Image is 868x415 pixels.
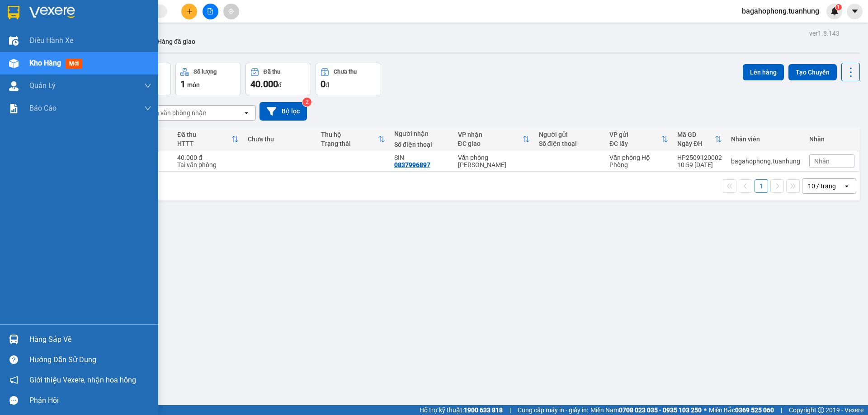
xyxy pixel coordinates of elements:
[735,406,774,414] strong: 0369 525 060
[29,35,73,46] span: Điều hành xe
[325,81,329,89] span: đ
[52,6,128,17] b: [PERSON_NAME]
[245,63,311,95] button: Đã thu40.000đ
[420,405,503,415] span: Hỗ trợ kỹ thuật:
[177,140,231,147] div: HTTT
[321,140,378,147] div: Trạng thái
[808,182,836,191] div: 10 / trang
[29,394,151,407] div: Phản hồi
[9,376,18,384] span: notification
[847,4,863,19] button: caret-down
[837,4,840,10] span: 1
[394,130,449,137] div: Người nhận
[818,407,824,413] span: copyright
[9,355,18,364] span: question-circle
[4,56,156,71] b: GỬI : Văn phòng Hộ Phòng
[830,7,839,15] img: icon-new-feature
[609,140,661,147] div: ĐC lấy
[29,333,151,346] div: Hàng sắp về
[609,131,661,138] div: VP gửi
[144,105,151,112] span: down
[316,127,390,151] th: Toggle SortBy
[278,81,282,89] span: đ
[9,104,19,113] img: solution-icon
[150,31,203,52] button: Hàng đã giao
[29,80,56,91] span: Quản Lý
[743,64,784,80] button: Lên hàng
[29,59,61,67] span: Kho hàng
[809,135,854,143] div: Nhãn
[677,131,715,138] div: Mã GD
[9,59,19,68] img: warehouse-icon
[458,154,530,168] div: Văn phòng [PERSON_NAME]
[731,135,800,143] div: Nhân viên
[677,154,722,161] div: HP2509120002
[9,335,19,344] img: warehouse-icon
[9,81,19,91] img: warehouse-icon
[250,79,278,89] span: 40.000
[186,8,193,14] span: plus
[394,154,449,161] div: SIN
[264,69,280,75] div: Đã thu
[144,108,207,117] div: Chọn văn phòng nhận
[755,179,768,193] button: 1
[539,131,600,138] div: Người gửi
[704,408,707,412] span: ⚪️
[321,79,325,89] span: 0
[259,102,307,121] button: Bộ lọc
[316,63,381,95] button: Chưa thu0đ
[181,4,197,19] button: plus
[809,28,840,38] div: ver 1.8.143
[590,405,702,415] span: Miền Nam
[52,33,59,40] span: phone
[207,8,213,14] span: file-add
[673,127,726,151] th: Toggle SortBy
[731,158,800,165] div: bagahophong.tuanhung
[302,98,311,107] sup: 2
[4,31,172,42] li: 02839.63.63.63
[458,140,523,147] div: ĐC giao
[781,405,782,415] span: |
[609,154,668,168] div: Văn phòng Hộ Phòng
[458,131,523,138] div: VP nhận
[52,22,59,29] span: environment
[248,135,312,143] div: Chưa thu
[187,81,200,89] span: món
[173,127,243,151] th: Toggle SortBy
[9,36,19,46] img: warehouse-icon
[394,141,449,148] div: Số điện thoại
[509,405,511,415] span: |
[619,406,702,414] strong: 0708 023 035 - 0935 103 250
[453,127,534,151] th: Toggle SortBy
[735,5,826,17] span: bagahophong.tuanhung
[394,161,430,168] div: 0837996897
[228,8,234,14] span: aim
[193,69,217,75] div: Số lượng
[144,82,151,89] span: down
[605,127,673,151] th: Toggle SortBy
[177,131,231,138] div: Đã thu
[66,59,82,69] span: mới
[677,161,722,168] div: 10:59 [DATE]
[29,374,136,386] span: Giới thiệu Vexere, nhận hoa hồng
[518,405,588,415] span: Cung cấp máy in - giấy in:
[177,154,239,161] div: 40.000 đ
[9,396,18,405] span: message
[321,131,378,138] div: Thu hộ
[788,64,837,80] button: Tạo Chuyến
[677,140,715,147] div: Ngày ĐH
[243,109,250,117] svg: open
[29,353,151,367] div: Hướng dẫn sử dụng
[843,182,850,190] svg: open
[835,4,842,10] sup: 1
[203,4,218,19] button: file-add
[223,4,239,19] button: aim
[539,140,600,147] div: Số điện thoại
[4,20,172,31] li: 85 [PERSON_NAME]
[29,103,57,114] span: Báo cáo
[464,406,503,414] strong: 1900 633 818
[180,79,185,89] span: 1
[709,405,774,415] span: Miền Bắc
[8,6,19,19] img: logo-vxr
[851,7,859,15] span: caret-down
